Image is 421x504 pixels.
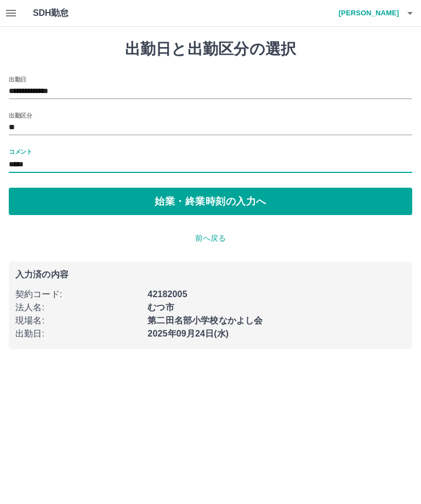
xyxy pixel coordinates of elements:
[9,40,412,59] h1: 出勤日と出勤区分の選択
[15,327,141,340] p: 出勤日 :
[147,316,263,325] b: 第二田名部小学校なかよし会
[15,314,141,327] p: 現場名 :
[15,288,141,301] p: 契約コード :
[147,303,174,312] b: むつ市
[147,329,229,338] b: 2025年09月24日(水)
[9,147,32,155] label: コメント
[9,233,412,244] p: 前へ戻る
[9,188,412,215] button: 始業・終業時刻の入力へ
[147,289,187,299] b: 42182005
[15,301,141,314] p: 法人名 :
[9,75,26,83] label: 出勤日
[15,270,406,279] p: 入力済の内容
[9,111,32,119] label: 出勤区分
